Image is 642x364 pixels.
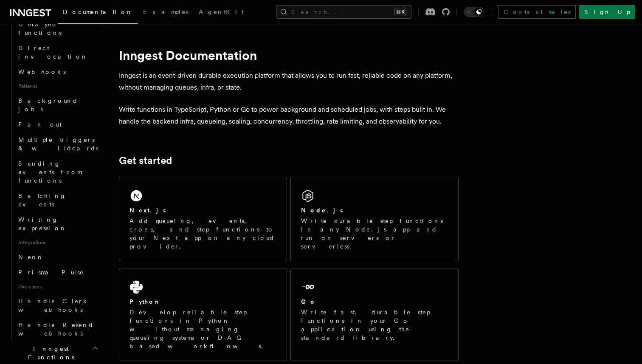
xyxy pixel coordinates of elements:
[143,8,189,15] span: Examples
[15,236,100,249] span: Integrations
[18,192,66,208] span: Batching events
[15,64,100,79] a: Webhooks
[15,265,100,280] a: Prisma Pulse
[498,5,576,19] a: Contact sales
[15,293,100,317] a: Handle Clerk webhooks
[18,45,88,60] span: Direct invocation
[15,280,100,293] span: Use cases
[119,177,287,261] a: Next.jsAdd queueing, events, crons, and step functions to your Next app on any cloud provider.
[301,217,448,251] p: Write durable step functions in any Node.js app and run on servers or serverless.
[18,254,44,260] span: Neon
[15,17,100,40] a: Delayed functions
[15,79,100,93] span: Patterns
[301,297,316,306] h2: Go
[18,269,84,276] span: Prisma Pulse
[15,117,100,132] a: Fan out
[301,206,343,214] h2: Node.js
[464,7,484,17] button: Toggle dark mode
[15,212,100,236] a: Writing expression
[119,104,459,127] p: Write functions in TypeScript, Python or Go to power background and scheduled jobs, with steps bu...
[18,160,82,184] span: Sending events from functions
[18,121,62,128] span: Fan out
[394,8,406,16] kbd: ⌘K
[18,216,67,231] span: Writing expression
[119,268,287,361] a: PythonDevelop reliable step functions in Python without managing queueing systems or DAG based wo...
[579,5,635,19] a: Sign Up
[15,249,100,265] a: Neon
[276,5,411,19] button: Search...⌘K
[18,68,66,75] span: Webhooks
[130,308,276,350] p: Develop reliable step functions in Python without managing queueing systems or DAG based workflows.
[18,136,99,152] span: Multiple triggers & wildcards
[63,8,133,15] span: Documentation
[18,322,94,337] span: Handle Resend webhooks
[15,156,100,188] a: Sending events from functions
[138,3,194,23] a: Examples
[130,217,276,251] p: Add queueing, events, crons, and step functions to your Next app on any cloud provider.
[7,344,92,361] span: Inngest Functions
[15,40,100,64] a: Direct invocation
[130,297,161,306] h2: Python
[130,206,166,214] h2: Next.js
[290,177,459,261] a: Node.jsWrite durable step functions in any Node.js app and run on servers or serverless.
[194,3,249,23] a: AgentKit
[119,155,172,166] a: Get started
[301,308,448,342] p: Write fast, durable step functions in your Go application using the standard library.
[290,268,459,361] a: GoWrite fast, durable step functions in your Go application using the standard library.
[15,188,100,212] a: Batching events
[15,93,100,117] a: Background jobs
[15,317,100,341] a: Handle Resend webhooks
[119,48,459,63] h1: Inngest Documentation
[18,298,89,313] span: Handle Clerk webhooks
[15,132,100,156] a: Multiple triggers & wildcards
[18,97,78,113] span: Background jobs
[119,70,459,93] p: Inngest is an event-driven durable execution platform that allows you to run fast, reliable code ...
[199,8,244,15] span: AgentKit
[58,3,138,24] a: Documentation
